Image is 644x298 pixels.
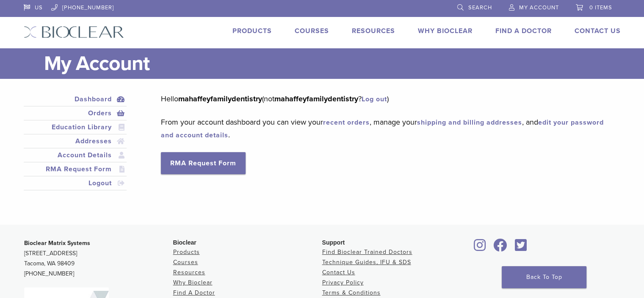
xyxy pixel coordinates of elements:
[322,248,412,256] a: Find Bioclear Trained Doctors
[173,279,213,286] a: Why Bioclear
[161,92,608,105] p: Hello (not ? )
[24,240,90,247] strong: Bioclear Matrix Systems
[25,94,125,104] a: Dashboard
[25,136,125,146] a: Addresses
[502,266,586,288] a: Back To Top
[322,269,355,276] a: Contact Us
[322,289,381,296] a: Terms & Conditions
[495,27,552,35] a: Find A Doctor
[173,239,196,246] span: Bioclear
[322,259,411,266] a: Technique Guides, IFU & SDS
[575,27,621,35] a: Contact Us
[161,152,246,174] a: RMA Request Form
[274,94,358,103] strong: mahaffeyfamilydentistry
[25,122,125,132] a: Education Library
[178,94,262,103] strong: mahaffeyfamilydentistry
[161,116,608,141] p: From your account dashboard you can view your , manage your , and .
[491,244,510,252] a: Bioclear
[173,289,215,296] a: Find A Doctor
[519,4,559,11] span: My Account
[468,4,492,11] span: Search
[24,92,127,201] nav: Account pages
[362,95,387,103] a: Log out
[295,27,329,35] a: Courses
[25,108,125,118] a: Orders
[323,118,370,127] a: recent orders
[512,244,530,252] a: Bioclear
[352,27,395,35] a: Resources
[25,164,125,174] a: RMA Request Form
[44,48,621,79] h1: My Account
[173,269,205,276] a: Resources
[322,239,345,246] span: Support
[173,259,198,266] a: Courses
[25,178,125,188] a: Logout
[471,244,489,252] a: Bioclear
[418,27,473,35] a: Why Bioclear
[24,238,173,279] p: [STREET_ADDRESS] Tacoma, WA 98409 [PHONE_NUMBER]
[25,150,125,160] a: Account Details
[173,248,200,256] a: Products
[417,118,522,127] a: shipping and billing addresses
[589,4,612,11] span: 0 items
[232,27,272,35] a: Products
[24,26,124,38] img: Bioclear
[322,279,364,286] a: Privacy Policy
